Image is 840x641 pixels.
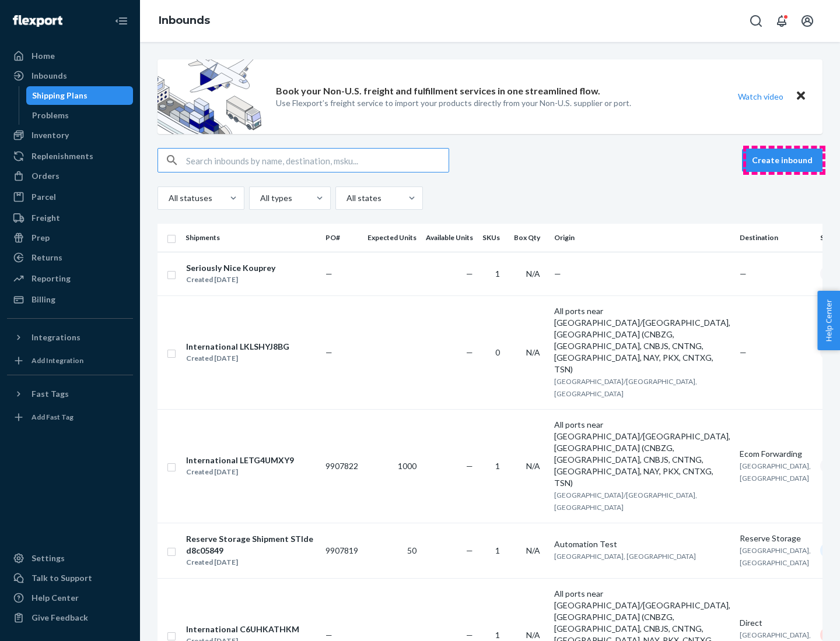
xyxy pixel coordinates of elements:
[554,419,730,489] div: All ports near [GEOGRAPHIC_DATA]/[GEOGRAPHIC_DATA], [GEOGRAPHIC_DATA] (CNBZG, [GEOGRAPHIC_DATA], ...
[7,209,133,227] a: Freight
[186,624,299,635] div: International C6UHKATHKM
[149,4,219,38] ol: breadcrumbs
[363,224,421,252] th: Expected Units
[554,552,696,561] span: [GEOGRAPHIC_DATA], [GEOGRAPHIC_DATA]
[398,461,416,471] span: 1000
[186,557,316,568] div: Created [DATE]
[7,385,133,403] button: Fast Tags
[32,50,55,62] div: Home
[7,47,133,65] a: Home
[32,252,62,263] div: Returns
[167,192,169,204] input: All statuses
[259,192,260,204] input: All types
[186,533,316,557] div: Reserve Storage Shipment STIded8c05849
[526,630,540,640] span: N/A
[32,294,55,305] div: Billing
[345,192,346,204] input: All states
[554,269,561,279] span: —
[325,269,332,279] span: —
[466,269,473,279] span: —
[740,448,811,460] div: Ecom Forwarding
[276,97,631,109] p: Use Flexport’s freight service to import your products directly from your Non-U.S. supplier or port.
[7,126,133,145] a: Inventory
[421,224,478,252] th: Available Units
[32,90,87,101] div: Shipping Plans
[495,461,500,471] span: 1
[466,461,473,471] span: —
[526,347,540,357] span: N/A
[32,552,65,564] div: Settings
[7,167,133,185] a: Orders
[740,269,747,279] span: —
[770,9,793,33] button: Open notifications
[32,388,69,400] div: Fast Tags
[817,291,840,350] button: Help Center
[7,569,133,587] a: Talk to Support
[186,455,294,466] div: International LETG4UMXY9
[32,355,83,365] div: Add Integration
[549,224,735,252] th: Origin
[7,269,133,288] a: Reporting
[495,347,500,357] span: 0
[181,224,321,252] th: Shipments
[186,341,289,353] div: International LKLSHYJ8BG
[159,14,210,27] a: Inbounds
[466,347,473,357] span: —
[466,630,473,640] span: —
[7,228,133,247] a: Prep
[526,545,540,555] span: N/A
[186,353,289,364] div: Created [DATE]
[32,232,50,244] div: Prep
[321,224,363,252] th: PO#
[7,66,133,85] a: Inbounds
[509,224,549,252] th: Box Qty
[7,328,133,347] button: Integrations
[32,212,60,224] div: Freight
[110,9,133,33] button: Close Navigation
[32,612,88,624] div: Give Feedback
[32,110,69,121] div: Problems
[407,545,416,555] span: 50
[276,84,600,98] p: Book your Non-U.S. freight and fulfillment services in one streamlined flow.
[7,290,133,309] a: Billing
[793,88,808,105] button: Close
[32,150,93,162] div: Replenishments
[32,70,67,82] div: Inbounds
[325,630,332,640] span: —
[744,9,768,33] button: Open Search Box
[32,592,79,604] div: Help Center
[796,9,819,33] button: Open account menu
[32,412,73,422] div: Add Fast Tag
[32,129,69,141] div: Inventory
[740,533,811,544] div: Reserve Storage
[321,409,363,523] td: 9907822
[526,269,540,279] span: N/A
[7,408,133,427] a: Add Fast Tag
[7,351,133,370] a: Add Integration
[740,617,811,629] div: Direct
[495,545,500,555] span: 1
[32,191,56,203] div: Parcel
[186,149,449,172] input: Search inbounds by name, destination, msku...
[554,491,697,512] span: [GEOGRAPHIC_DATA]/[GEOGRAPHIC_DATA], [GEOGRAPHIC_DATA]
[554,305,730,375] div: All ports near [GEOGRAPHIC_DATA]/[GEOGRAPHIC_DATA], [GEOGRAPHIC_DATA] (CNBZG, [GEOGRAPHIC_DATA], ...
[32,572,92,584] div: Talk to Support
[32,170,60,182] div: Orders
[321,523,363,578] td: 9907819
[7,188,133,206] a: Parcel
[730,88,791,105] button: Watch video
[26,86,134,105] a: Shipping Plans
[740,347,747,357] span: —
[7,549,133,568] a: Settings
[742,149,822,172] button: Create inbound
[526,461,540,471] span: N/A
[26,106,134,125] a: Problems
[7,147,133,165] a: Replenishments
[32,273,71,284] div: Reporting
[554,377,697,398] span: [GEOGRAPHIC_DATA]/[GEOGRAPHIC_DATA], [GEOGRAPHIC_DATA]
[554,538,730,550] div: Automation Test
[13,15,62,27] img: Flexport logo
[735,224,815,252] th: Destination
[7,248,133,267] a: Returns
